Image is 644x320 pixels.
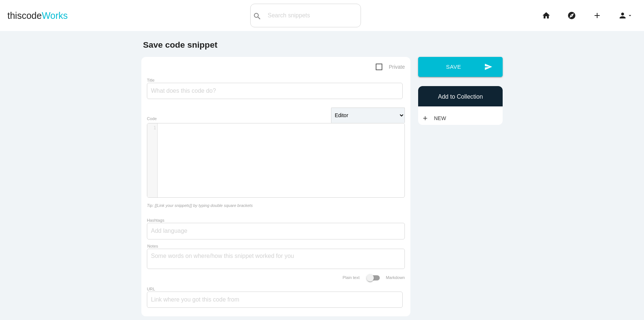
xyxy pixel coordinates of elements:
a: thiscodeWorks [7,4,68,27]
i: send [484,57,492,77]
button: sendSave [418,57,503,77]
i: Tip: [[Link your snippets]] by typing double square brackets [147,203,253,208]
label: Notes [147,244,158,249]
i: explore [567,4,576,27]
h6: Add to Collection [422,93,499,100]
div: 1 [147,125,157,131]
label: Title [147,78,155,82]
label: URL [147,287,155,291]
input: Add language [151,223,195,239]
label: Hashtags [147,218,164,222]
span: Works [42,10,68,21]
button: search [251,4,264,27]
i: arrow_drop_down [627,4,633,27]
a: addNew [422,112,450,125]
input: Link where you got this code from [147,292,403,308]
i: add [422,112,428,125]
span: Private [376,62,405,72]
label: Code [147,116,157,121]
input: Search snippets [264,8,361,23]
i: home [542,4,551,27]
label: Plain text Markdown [342,275,405,280]
input: What does this code do? [147,83,403,99]
b: Save code snippet [143,40,218,50]
i: person [618,4,627,27]
i: search [253,4,262,28]
i: add [593,4,602,27]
